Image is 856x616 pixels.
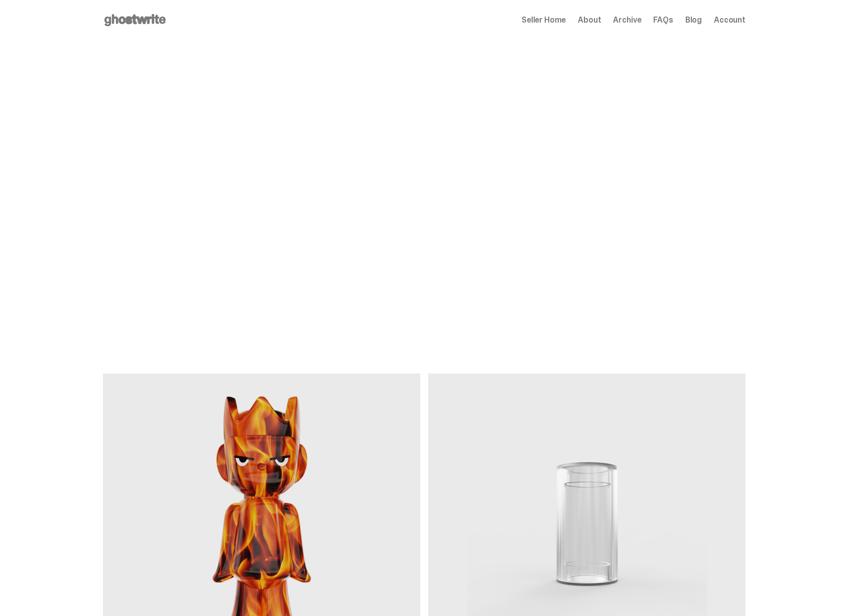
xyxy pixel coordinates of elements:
[714,16,746,24] a: Account
[613,16,641,24] a: Archive
[653,16,673,24] a: FAQs
[685,16,702,24] a: Blog
[578,16,601,24] a: About
[522,16,566,24] a: Seller Home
